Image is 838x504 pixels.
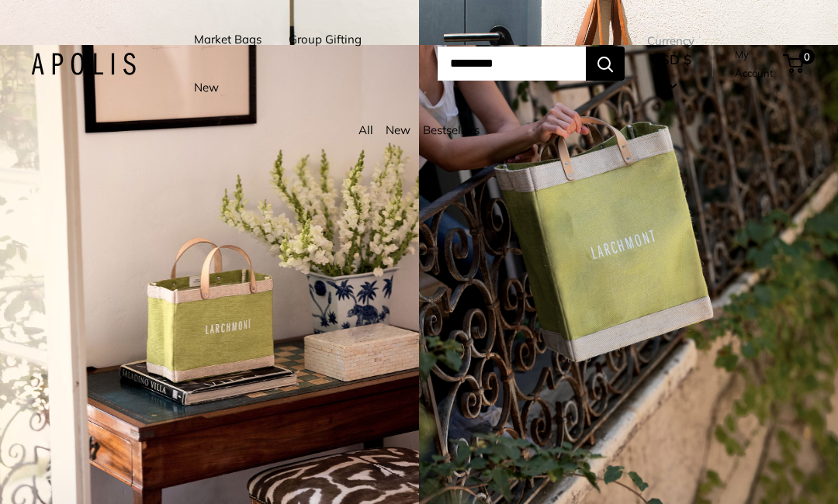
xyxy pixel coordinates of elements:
img: Apolis [31,53,136,75]
span: Currency [647,30,694,52]
a: Bestsellers [423,123,480,137]
a: New [386,123,410,137]
a: Market Bags [194,29,261,50]
a: New [194,77,219,98]
button: Search [586,47,625,81]
a: Group Gifting [289,29,362,50]
a: My Account [735,45,777,83]
span: USD $ [651,51,691,67]
span: 0 [799,49,815,64]
a: All [358,123,373,137]
button: USD $ [647,47,694,97]
a: 0 [784,54,804,73]
input: Search... [438,47,586,81]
